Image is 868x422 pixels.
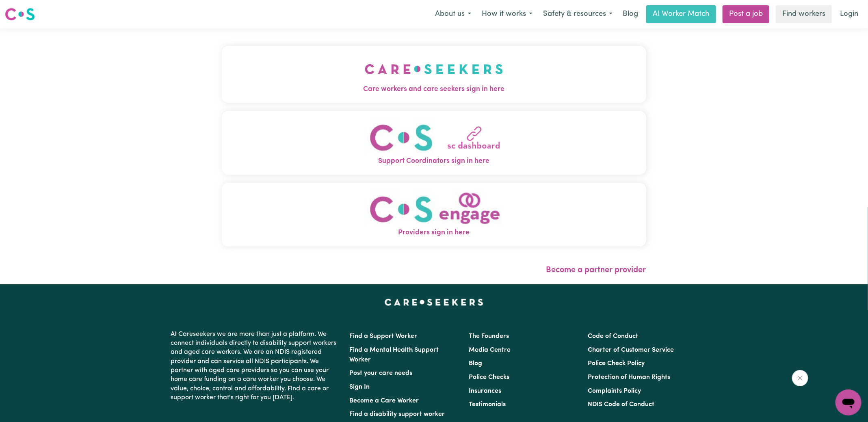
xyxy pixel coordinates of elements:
a: Protection of Human Rights [588,374,670,381]
span: Care workers and care seekers sign in here [222,84,646,95]
iframe: Close message [792,370,808,386]
a: Find a disability support worker [350,411,445,418]
a: Police Checks [469,374,509,381]
a: Sign In [350,384,370,390]
button: How it works [476,6,538,23]
a: Insurances [469,388,501,394]
button: Safety & resources [538,6,618,23]
a: Complaints Policy [588,388,641,394]
a: Careseekers home page [385,299,483,305]
a: Blog [618,5,643,23]
a: Post a job [723,5,769,23]
button: Support Coordinators sign in here [222,111,646,175]
a: Careseekers logo [5,5,35,24]
a: Blog [469,360,482,367]
a: NDIS Code of Conduct [588,401,654,408]
a: Become a partner provider [546,266,646,274]
span: Providers sign in here [222,227,646,238]
button: Care workers and care seekers sign in here [222,46,646,103]
button: About us [430,6,476,23]
a: The Founders [469,333,509,340]
a: Testimonials [469,401,506,408]
a: Police Check Policy [588,360,645,367]
iframe: Button to launch messaging window [836,390,862,416]
a: Find a Support Worker [350,333,418,340]
a: Code of Conduct [588,333,638,340]
p: At Careseekers we are more than just a platform. We connect individuals directly to disability su... [171,327,340,406]
span: Support Coordinators sign in here [222,156,646,167]
a: Post your care needs [350,370,413,377]
a: Charter of Customer Service [588,347,674,353]
a: Find a Mental Health Support Worker [350,347,439,363]
a: Find workers [776,5,832,23]
img: Careseekers logo [5,7,35,22]
a: Become a Care Worker [350,398,419,404]
a: Media Centre [469,347,511,353]
a: AI Worker Match [646,5,716,23]
a: Login [835,5,863,23]
span: Need any help? [5,6,49,12]
button: Providers sign in here [222,183,646,247]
